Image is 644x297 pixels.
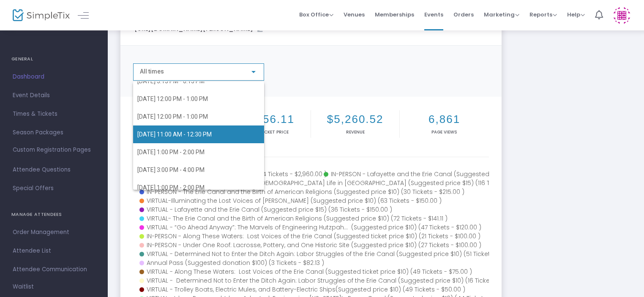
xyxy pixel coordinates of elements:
span: [DATE] 12:00 PM - 1:00 PM [137,113,208,120]
span: [DATE] 1:00 PM - 2:00 PM [137,184,205,191]
span: [DATE] 3:00 PM - 4:00 PM [137,166,205,173]
span: [DATE] 1:00 PM - 2:00 PM [137,149,205,155]
span: [DATE] 12:00 PM - 1:00 PM [137,95,208,102]
span: [DATE] 11:00 AM - 12:30 PM [137,131,212,138]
